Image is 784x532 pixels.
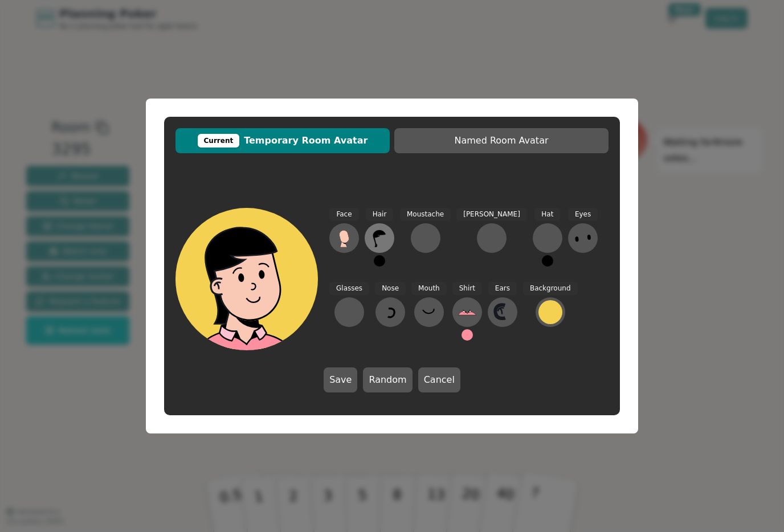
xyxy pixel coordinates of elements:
[418,367,460,392] button: Cancel
[329,208,358,221] span: Face
[534,208,560,221] span: Hat
[198,134,240,148] div: Current
[329,282,369,295] span: Glasses
[394,128,609,153] button: Named Room Avatar
[411,282,447,295] span: Mouth
[375,282,406,295] span: Nose
[363,367,412,392] button: Random
[400,208,451,221] span: Moustache
[568,208,598,221] span: Eyes
[175,128,390,153] button: CurrentTemporary Room Avatar
[523,282,578,295] span: Background
[400,134,603,148] span: Named Room Avatar
[366,208,394,221] span: Hair
[456,208,527,221] span: [PERSON_NAME]
[488,282,517,295] span: Ears
[324,367,357,392] button: Save
[452,282,482,295] span: Shirt
[181,134,384,148] span: Temporary Room Avatar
